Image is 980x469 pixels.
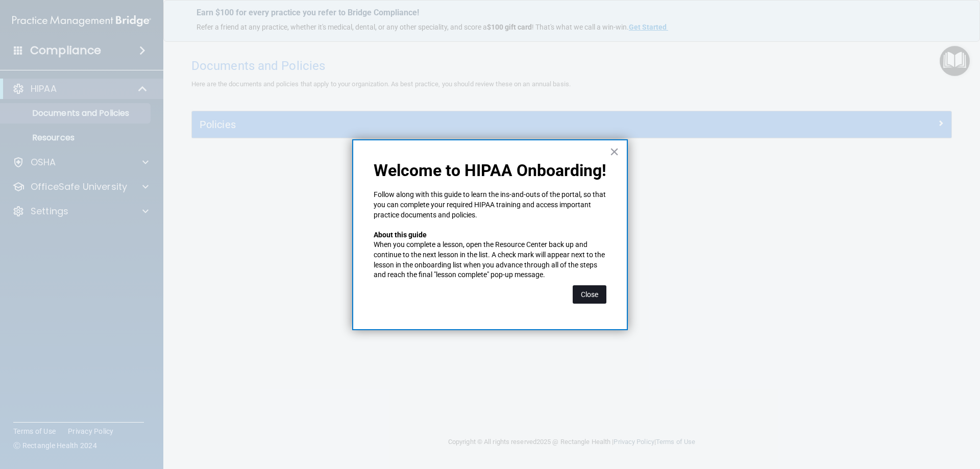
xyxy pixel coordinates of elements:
[609,143,619,160] button: Close
[573,285,606,304] button: Close
[374,190,606,220] p: Follow along with this guide to learn the ins-and-outs of the portal, so that you can complete yo...
[374,161,606,180] p: Welcome to HIPAA Onboarding!
[374,231,427,239] strong: About this guide
[374,240,606,280] p: When you complete a lesson, open the Resource Center back up and continue to the next lesson in t...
